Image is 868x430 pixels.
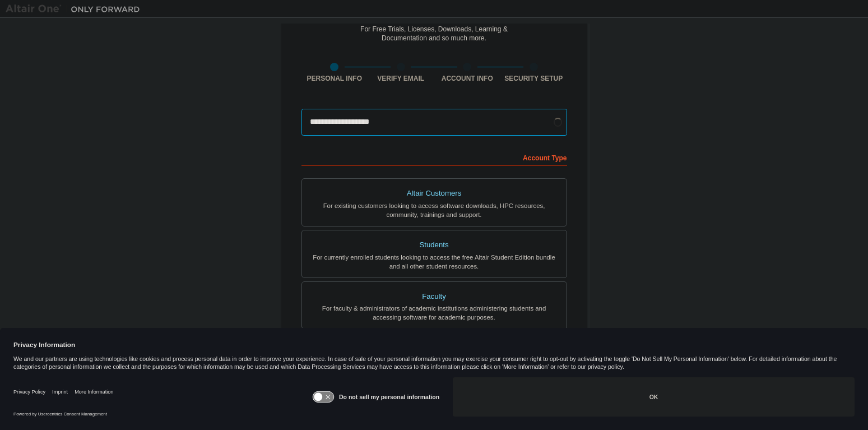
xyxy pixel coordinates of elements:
div: Verify Email [368,74,434,83]
div: For existing customers looking to access software downloads, HPC resources, community, trainings ... [309,201,560,219]
div: Students [309,237,560,253]
div: Personal Info [301,74,368,83]
img: Altair One [6,3,146,15]
div: For currently enrolled students looking to access the free Altair Student Edition bundle and all ... [309,253,560,271]
div: Faculty [309,289,560,304]
div: Security Setup [500,74,567,83]
div: For Free Trials, Licenses, Downloads, Learning & Documentation and so much more. [360,25,508,43]
div: Altair Customers [309,186,560,201]
div: Account Type [301,148,567,166]
div: Account Info [434,74,501,83]
div: For faculty & administrators of academic institutions administering students and accessing softwa... [309,304,560,322]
